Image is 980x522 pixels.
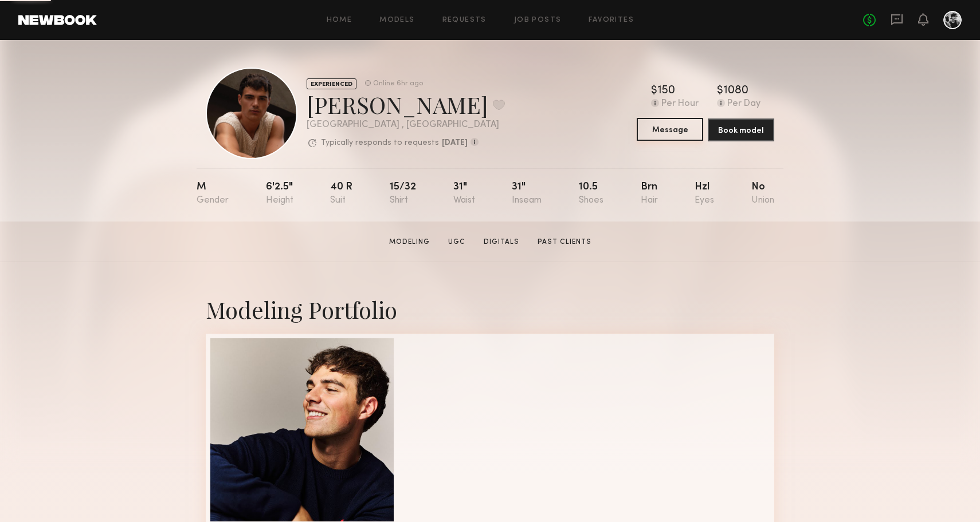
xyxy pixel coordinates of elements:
[723,85,748,97] div: 1080
[727,99,761,109] div: Per Day
[533,237,596,247] a: Past Clients
[661,99,699,109] div: Per Hour
[197,182,229,205] div: M
[717,85,723,97] div: $
[657,85,675,97] div: 150
[453,182,475,205] div: 31"
[651,85,657,97] div: $
[695,182,714,205] div: Hzl
[379,17,414,24] a: Models
[307,89,505,120] div: [PERSON_NAME]
[373,80,423,88] div: Online 6hr ago
[641,182,658,205] div: Brn
[266,182,293,205] div: 6'2.5"
[321,139,439,147] p: Typically responds to requests
[307,120,505,130] div: [GEOGRAPHIC_DATA] , [GEOGRAPHIC_DATA]
[390,182,416,205] div: 15/32
[327,17,352,24] a: Home
[637,118,703,141] button: Message
[444,237,470,247] a: UGC
[330,182,352,205] div: 40 r
[307,78,356,89] div: EXPERIENCED
[206,294,774,325] div: Modeling Portfolio
[442,139,468,147] b: [DATE]
[479,237,524,247] a: Digitals
[385,237,434,247] a: Modeling
[579,182,603,205] div: 10.5
[512,182,542,205] div: 31"
[751,182,774,205] div: No
[589,17,634,24] a: Favorites
[514,17,562,24] a: Job Posts
[442,17,487,24] a: Requests
[708,118,774,141] button: Book model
